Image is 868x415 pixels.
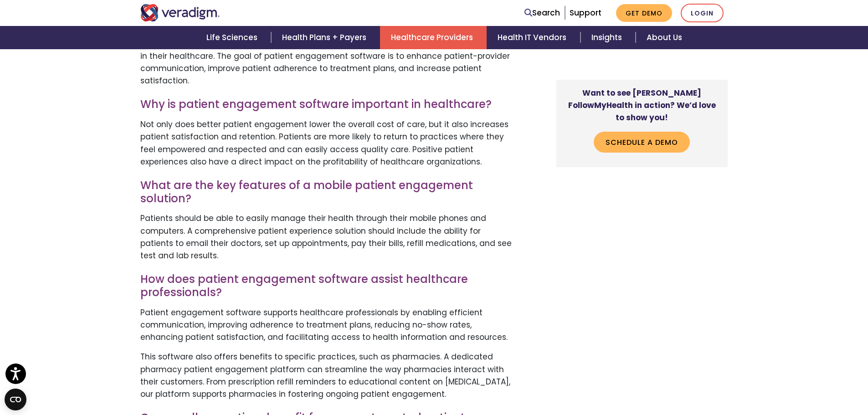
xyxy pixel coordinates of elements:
[616,4,672,22] a: Get Demo
[140,98,513,111] h3: Why is patient engagement software important in healthcare?
[580,26,636,49] a: Insights
[140,179,513,205] h3: What are the key features of a mobile patient engagement solution?
[568,87,716,123] strong: Want to see [PERSON_NAME] FollowMyHealth in action? We’d love to show you!
[594,132,690,153] a: Schedule a Demo
[140,273,513,299] h3: How does patient engagement software assist healthcare professionals?
[140,118,513,168] p: Not only does better patient engagement lower the overall cost of care, but it also increases pat...
[5,389,26,410] button: Open CMP widget
[140,307,513,344] p: Patient engagement software supports healthcare professionals by enabling efficient communication...
[380,26,487,49] a: Healthcare Providers
[140,38,513,87] p: Patient engagement software is technology that empowers patients to actively participate in their...
[570,7,601,18] a: Support
[271,26,380,49] a: Health Plans + Payers
[487,26,580,49] a: Health IT Vendors
[524,7,560,19] a: Search
[681,4,724,22] a: Login
[140,212,513,262] p: Patients should be able to easily manage their health through their mobile phones and computers. ...
[195,26,271,49] a: Life Sciences
[140,351,513,400] p: This software also offers benefits to specific practices, such as pharmacies. A dedicated pharmac...
[140,4,220,21] img: Veradigm logo
[636,26,693,49] a: About Us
